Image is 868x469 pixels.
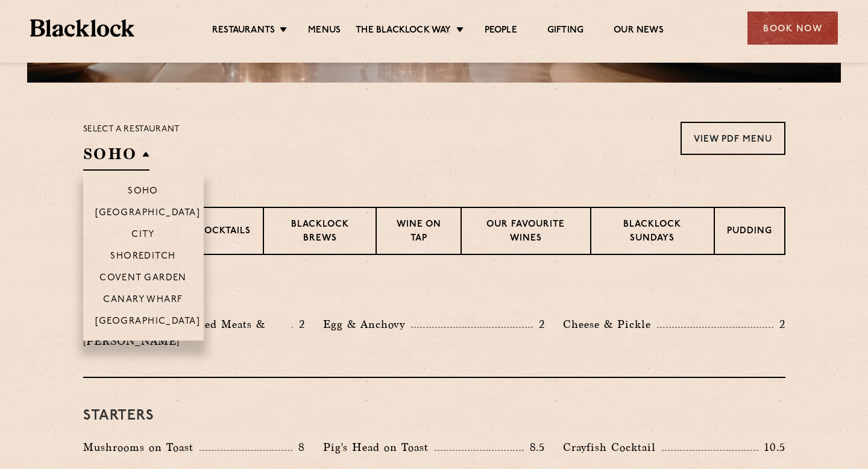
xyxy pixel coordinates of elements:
[524,439,546,455] p: 8.5
[83,143,149,171] h2: SOHO
[727,225,772,240] p: Pudding
[747,11,838,45] div: Book Now
[83,285,785,301] h3: Pre Chop Bites
[356,25,451,38] a: The Blacklock Way
[485,25,517,38] a: People
[474,218,578,247] p: Our favourite wines
[308,25,341,38] a: Menus
[212,25,275,38] a: Restaurants
[563,316,657,333] p: Cheese & Pickle
[681,122,785,155] a: View PDF Menu
[603,218,701,247] p: Blacklock Sundays
[323,439,435,456] p: Pig's Head on Toast
[323,316,411,333] p: Egg & Anchovy
[95,208,201,220] p: [GEOGRAPHIC_DATA]
[293,316,305,332] p: 2
[758,439,785,455] p: 10.5
[30,19,134,37] img: BL_Textured_Logo-footer-cropped.svg
[83,439,200,456] p: Mushrooms on Toast
[95,316,201,329] p: [GEOGRAPHIC_DATA]
[110,251,176,263] p: Shoreditch
[83,122,180,137] p: Select a restaurant
[128,186,159,198] p: Soho
[614,25,664,38] a: Our News
[99,273,187,285] p: Covent Garden
[563,439,662,456] p: Crayfish Cocktail
[389,218,448,247] p: Wine on Tap
[276,218,364,247] p: Blacklock Brews
[547,25,583,38] a: Gifting
[131,230,155,242] p: City
[83,408,785,424] h3: Starters
[773,316,785,332] p: 2
[103,295,183,307] p: Canary Wharf
[292,439,305,455] p: 8
[197,225,251,240] p: Cocktails
[533,316,545,332] p: 2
